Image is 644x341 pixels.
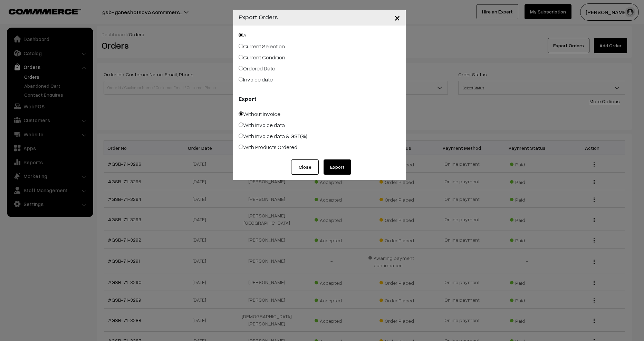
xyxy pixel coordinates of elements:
button: Export [324,159,351,175]
input: With Invoice data & GST(%) [239,134,243,138]
input: Current Condition [239,55,243,59]
input: With Products Ordered [239,145,243,149]
label: Ordered Date [239,64,275,72]
label: Invoice date [239,75,273,84]
input: With Invoice data [239,123,243,127]
input: Ordered Date [239,66,243,70]
label: Current Condition [239,53,285,61]
input: Without Invoice [239,111,243,116]
h4: Export Orders [239,12,278,22]
label: All [239,31,249,39]
input: Invoice date [239,77,243,81]
label: With Invoice data [239,121,285,129]
button: Close [389,7,406,28]
button: Close [291,159,319,175]
label: Current Selection [239,42,285,50]
input: Current Selection [239,44,243,48]
label: Without Invoice [239,110,280,118]
b: Export [239,95,257,103]
label: With Products Ordered [239,143,297,151]
label: With Invoice data & GST(%) [239,132,307,140]
input: All [239,33,243,37]
span: × [394,11,400,24]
